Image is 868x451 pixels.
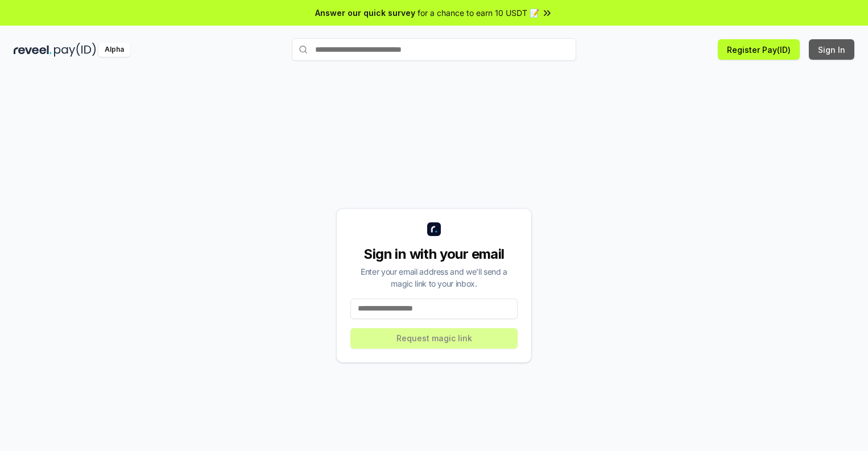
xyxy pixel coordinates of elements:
[350,245,518,263] div: Sign in with your email
[427,222,441,236] img: logo_small
[809,39,854,60] button: Sign In
[98,43,130,57] div: Alpha
[350,266,518,289] div: Enter your email address and we’ll send a magic link to your inbox.
[54,43,96,57] img: pay_id
[315,7,415,19] span: Answer our quick survey
[718,39,800,60] button: Register Pay(ID)
[14,43,52,57] img: reveel_dark
[418,7,539,19] span: for a chance to earn 10 USDT 📝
